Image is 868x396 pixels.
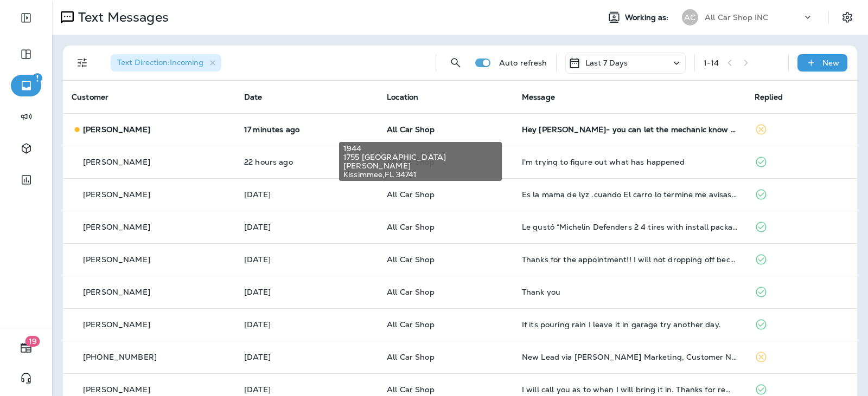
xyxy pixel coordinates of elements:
[822,59,839,67] p: New
[83,385,150,394] p: [PERSON_NAME]
[387,125,435,134] span: All Car Shop
[755,92,783,102] span: Replied
[244,385,369,394] p: Sep 9, 2025 11:25 AM
[387,92,418,102] span: Location
[522,158,737,166] div: I'm trying to figure out what has happened
[625,13,671,22] span: Working as:
[522,288,737,296] div: Thank you
[682,9,698,25] div: AC
[244,190,369,199] p: Sep 11, 2025 11:56 AM
[244,288,369,296] p: Sep 9, 2025 07:52 PM
[117,57,203,67] span: Text Direction : Incoming
[704,59,719,67] div: 1 - 14
[387,287,435,297] span: All Car Shop
[499,59,547,67] p: Auto refresh
[83,255,150,264] p: [PERSON_NAME]
[244,255,369,264] p: Sep 10, 2025 10:10 AM
[111,54,221,72] div: Text Direction:Incoming
[83,190,150,199] p: [PERSON_NAME]
[244,92,263,102] span: Date
[387,190,435,199] span: All Car Shop
[343,144,497,153] span: 1944
[83,125,150,134] p: [PERSON_NAME]
[522,190,737,199] div: Es la mama de lyz .cuando El carro lo termine me avisas a MI .pues Ella perdio su telefono
[83,288,150,296] p: [PERSON_NAME]
[522,223,737,231] div: Le gustó “Michelin Defenders 2 4 tires with install package and alignment is 1,673.14”
[244,353,369,361] p: Sep 9, 2025 12:33 PM
[387,222,435,232] span: All Car Shop
[387,320,435,329] span: All Car Shop
[83,223,150,231] p: [PERSON_NAME]
[74,9,169,25] p: Text Messages
[387,385,435,394] span: All Car Shop
[244,320,369,329] p: Sep 9, 2025 06:55 PM
[244,223,369,231] p: Sep 11, 2025 08:52 AM
[83,320,150,329] p: [PERSON_NAME]
[522,255,737,264] div: Thanks for the appointment!! I will not dropping off because I don't have anyone to pick me up.
[522,320,737,329] div: If its pouring rain I leave it in garage try another day.
[522,353,737,361] div: New Lead via Merrick Marketing, Customer Name: OTILIO G., Contact info: Masked phone number avail...
[343,170,497,179] span: Kissimmee , FL 34741
[83,353,157,361] p: [PHONE_NUMBER]
[25,336,40,347] span: 19
[522,125,737,134] div: Hey Jose- you can let the mechanic know that the sensor light went off for the tire pressure so e...
[445,52,467,74] button: Search Messages
[72,52,93,74] button: Filters
[838,8,857,27] button: Settings
[522,92,555,102] span: Message
[585,59,628,67] p: Last 7 Days
[11,7,41,29] button: Expand Sidebar
[11,337,41,359] button: 19
[387,352,435,362] span: All Car Shop
[387,255,435,264] span: All Car Shop
[244,125,369,134] p: Sep 12, 2025 03:19 PM
[244,158,369,166] p: Sep 11, 2025 05:27 PM
[343,153,497,170] span: 1755 [GEOGRAPHIC_DATA][PERSON_NAME]
[83,158,150,166] p: [PERSON_NAME]
[522,385,737,394] div: I will call you as to when I will bring it in. Thanks for reminding me!
[72,92,108,102] span: Customer
[705,13,768,22] p: All Car Shop INC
